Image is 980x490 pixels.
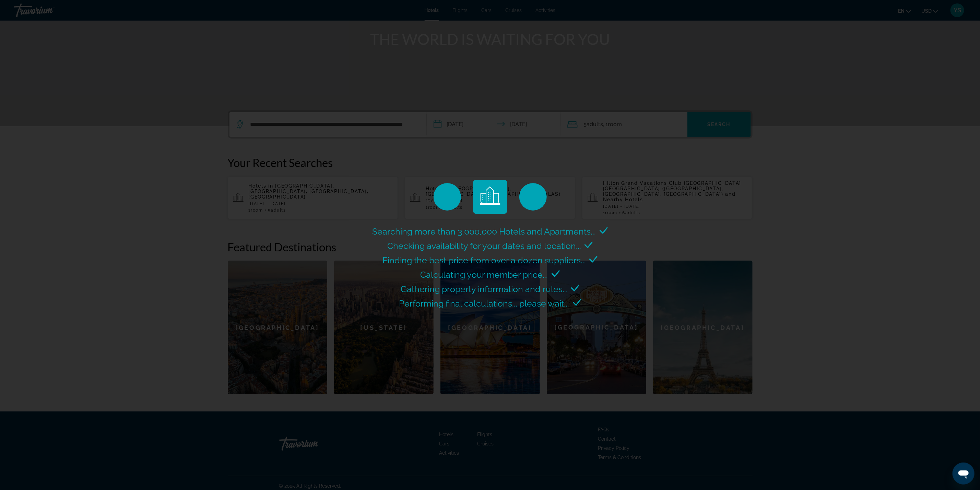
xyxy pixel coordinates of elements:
span: Checking availability for your dates and location... [387,241,581,251]
span: Calculating your member price... [421,270,548,280]
span: Finding the best price from over a dozen suppliers... [382,255,586,265]
span: Searching more than 3,000,000 Hotels and Apartments... [373,226,596,237]
span: Gathering property information and rules... [401,284,568,294]
span: Performing final calculations... please wait... [399,298,569,309]
iframe: Button to launch messaging window [953,463,975,485]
